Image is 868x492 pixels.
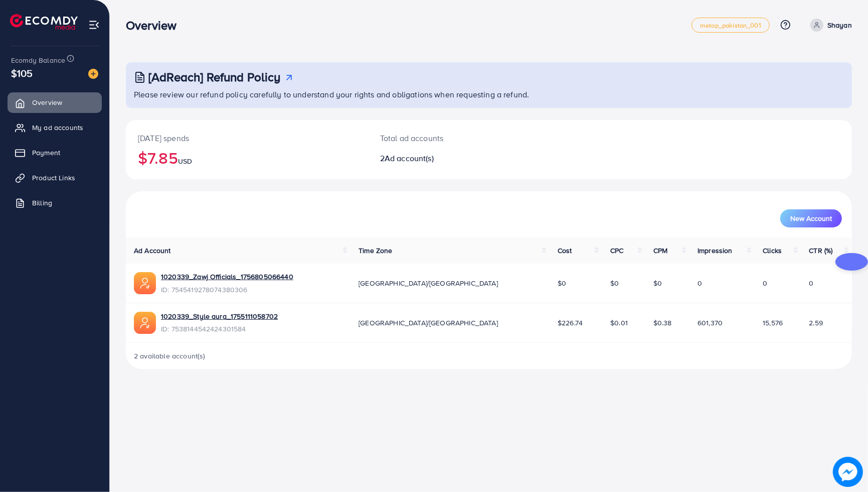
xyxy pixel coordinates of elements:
[653,278,662,288] span: $0
[148,70,281,84] h3: [AdReach] Refund Policy
[134,351,206,361] span: 2 available account(s)
[610,278,619,288] span: $0
[698,245,733,256] span: Impression
[790,215,832,222] span: New Account
[610,318,628,328] span: $0.01
[653,318,672,328] span: $0.38
[558,278,566,288] span: $0
[558,245,572,256] span: Cost
[763,318,783,328] span: 15,576
[134,312,156,334] img: ic-ads-acc.e4c84228.svg
[8,117,102,138] a: My ad accounts
[138,132,356,144] p: [DATE] spends
[32,148,60,158] span: Payment
[558,318,583,328] span: $226.74
[385,153,434,164] span: Ad account(s)
[8,168,102,188] a: Product Links
[809,245,833,256] span: CTR (%)
[32,122,83,133] span: My ad accounts
[11,55,65,65] span: Ecomdy Balance
[827,19,852,31] p: Shayan
[134,88,846,100] p: Please review our refund policy carefully to understand your rights and obligations when requesti...
[126,18,185,33] h3: Overview
[833,457,863,487] img: image
[88,19,100,31] img: menu
[380,132,538,144] p: Total ad accounts
[138,148,356,167] h2: $7.85
[780,209,842,227] button: New Account
[763,245,782,256] span: Clicks
[610,245,623,256] span: CPC
[698,318,723,328] span: 601,370
[8,143,102,163] a: Payment
[809,318,823,328] span: 2.59
[8,92,102,112] a: Overview
[359,318,498,328] span: [GEOGRAPHIC_DATA]/[GEOGRAPHIC_DATA]
[8,193,102,213] a: Billing
[32,97,62,107] span: Overview
[380,154,538,163] h2: 2
[700,22,761,29] span: metap_pakistan_001
[359,278,498,288] span: [GEOGRAPHIC_DATA]/[GEOGRAPHIC_DATA]
[161,311,278,321] a: 1020339_Style aura_1755111058702
[178,156,192,166] span: USD
[691,18,770,33] a: metap_pakistan_001
[763,278,767,288] span: 0
[161,324,278,334] span: ID: 7538144542424301584
[698,278,702,288] span: 0
[32,198,52,208] span: Billing
[32,173,75,183] span: Product Links
[359,245,392,256] span: Time Zone
[653,245,667,256] span: CPM
[134,272,156,294] img: ic-ads-acc.e4c84228.svg
[10,14,78,30] img: logo
[88,69,98,79] img: image
[134,245,171,256] span: Ad Account
[161,285,293,295] span: ID: 7545419278074380306
[11,66,33,80] span: $105
[161,272,293,282] a: 1020339_Zawj Officials_1756805066440
[809,278,814,288] span: 0
[806,19,852,32] a: Shayan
